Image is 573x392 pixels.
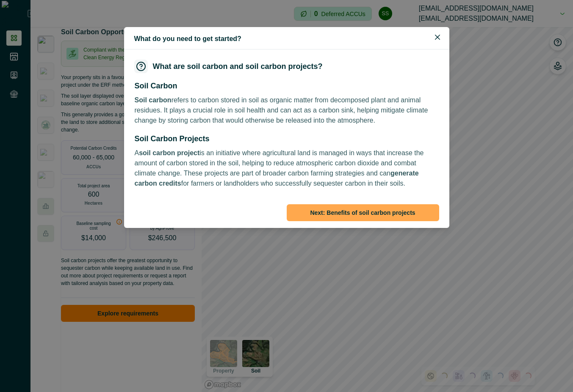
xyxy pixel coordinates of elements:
p: Soil Carbon Projects [135,133,210,145]
p: A is an initiative where agricultural land is managed in ways that increase the amount of carbon ... [135,148,439,189]
strong: soil carbon project [139,149,199,156]
button: Close [431,30,444,44]
strong: Soil carbon [135,96,172,104]
header: What do you need to get started? [124,27,449,49]
p: Soil Carbon [135,80,177,92]
button: Next: Benefits of soil carbon projects [287,204,439,221]
strong: generate carbon credits [135,170,419,187]
h3: What are soil carbon and soil carbon projects? [153,63,323,70]
p: refers to carbon stored in soil as organic matter from decomposed plant and animal residues. It p... [135,95,439,126]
